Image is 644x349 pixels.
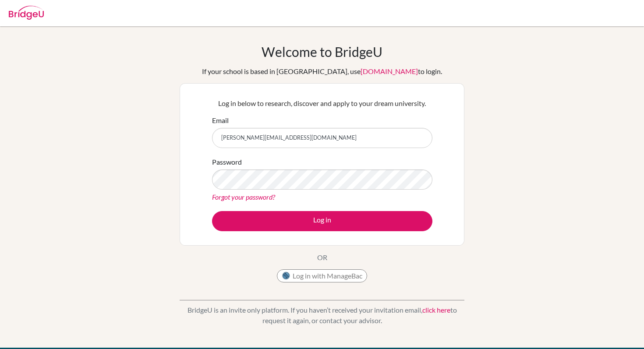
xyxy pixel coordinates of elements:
p: BridgeU is an invite only platform. If you haven’t received your invitation email, to request it ... [180,305,464,326]
p: OR [317,252,327,263]
div: If your school is based in [GEOGRAPHIC_DATA], use to login. [202,66,442,77]
a: [DOMAIN_NAME] [361,67,418,75]
a: Forgot your password? [212,193,275,201]
h1: Welcome to BridgeU [262,44,382,60]
p: Log in below to research, discover and apply to your dream university. [212,98,432,109]
img: Bridge-U [9,6,44,20]
button: Log in with ManageBac [277,269,367,282]
label: Password [212,157,242,167]
button: Log in [212,211,432,231]
label: Email [212,115,229,126]
a: click here [422,306,450,314]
